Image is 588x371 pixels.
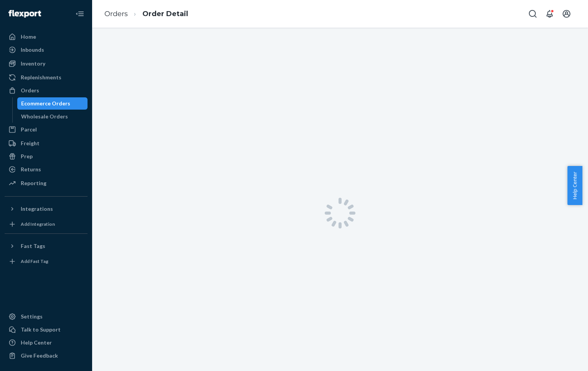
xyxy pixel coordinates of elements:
[21,352,58,360] div: Give Feedback
[21,326,61,333] div: Talk to Support
[21,113,68,120] div: Wholesale Orders
[5,84,88,97] a: Orders
[542,6,557,21] button: Open notifications
[567,166,582,205] button: Help Center
[5,323,88,336] a: Talk to Support
[17,97,88,110] a: Ecommerce Orders
[5,218,88,230] a: Add Integration
[5,57,88,70] a: Inventory
[21,60,45,67] div: Inventory
[21,313,43,320] div: Settings
[5,163,88,176] a: Returns
[21,339,52,346] div: Help Center
[5,71,88,84] a: Replenishments
[5,310,88,323] a: Settings
[5,255,88,268] a: Add Fast Tag
[21,166,41,173] div: Returns
[21,33,36,41] div: Home
[17,110,88,123] a: Wholesale Orders
[5,350,88,362] button: Give Feedback
[21,100,70,107] div: Ecommerce Orders
[525,6,540,21] button: Open Search Box
[104,10,128,18] a: Orders
[21,242,45,250] div: Fast Tags
[5,31,88,43] a: Home
[142,10,188,18] a: Order Detail
[21,126,37,133] div: Parcel
[21,221,55,227] div: Add Integration
[21,46,44,54] div: Inbounds
[5,123,88,136] a: Parcel
[5,337,88,349] a: Help Center
[72,6,88,21] button: Close Navigation
[21,74,61,81] div: Replenishments
[5,44,88,56] a: Inbounds
[21,179,46,187] div: Reporting
[21,87,39,94] div: Orders
[21,258,48,264] div: Add Fast Tag
[5,150,88,163] a: Prep
[559,6,574,21] button: Open account menu
[21,205,53,213] div: Integrations
[8,10,41,18] img: Flexport logo
[21,140,40,147] div: Freight
[5,203,88,215] button: Integrations
[21,153,33,160] div: Prep
[5,240,88,252] button: Fast Tags
[5,177,88,189] a: Reporting
[5,137,88,149] a: Freight
[98,3,194,25] ol: breadcrumbs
